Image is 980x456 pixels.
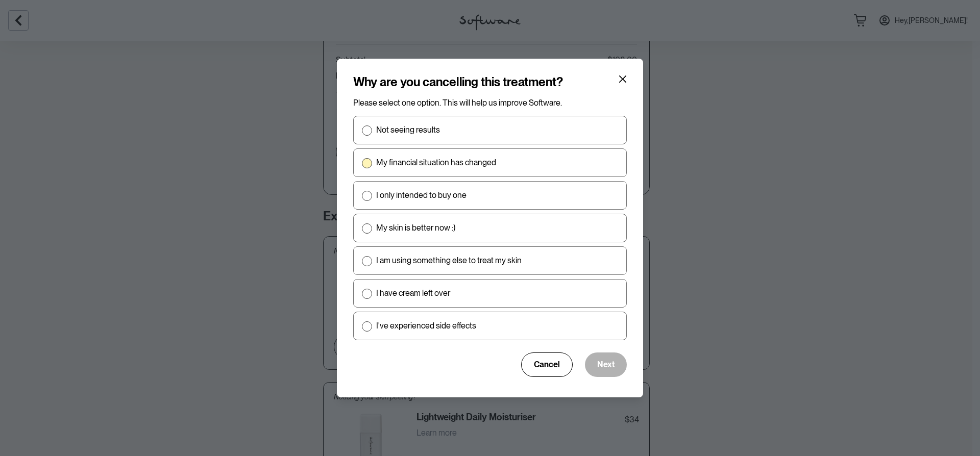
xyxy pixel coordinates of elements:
p: I am using something else to treat my skin [376,256,522,265]
button: Cancel [521,352,573,377]
p: Not seeing results [376,125,440,135]
p: I only intended to buy one [376,190,467,200]
span: Cancel [534,360,560,369]
h4: Why are you cancelling this treatment? [353,75,563,90]
p: My skin is better now :) [376,223,455,233]
button: Next [585,352,627,377]
p: I have cream left over [376,288,450,298]
p: I've experienced side effects [376,321,476,331]
p: My financial situation has changed [376,158,496,167]
button: Close [615,71,631,87]
span: Next [597,360,615,369]
p: Please select one option. This will help us improve Software . [353,98,627,108]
